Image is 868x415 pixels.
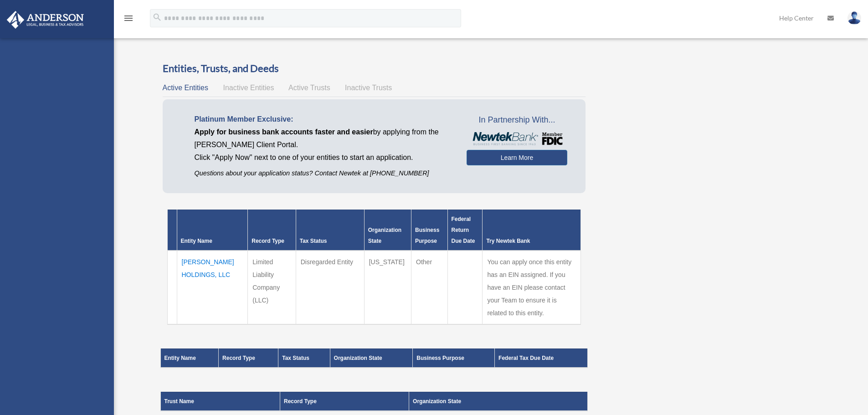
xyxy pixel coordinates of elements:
th: Trust Name [160,392,280,411]
span: In Partnership With... [467,113,567,128]
th: Federal Return Due Date [447,210,483,251]
span: Active Entities [163,84,208,92]
td: [PERSON_NAME] HOLDINGS, LLC [177,251,248,324]
th: Record Type [280,392,409,411]
img: Anderson Advisors Platinum Portal [4,11,87,29]
td: You can apply once this entity has an EIN assigned. If you have an EIN please contact your Team t... [483,251,581,324]
th: Organization State [330,348,413,368]
a: menu [123,16,134,24]
th: Business Purpose [413,348,495,368]
a: Learn More [467,150,567,165]
td: Limited Liability Company (LLC) [248,251,296,324]
p: Platinum Member Exclusive: [195,113,453,126]
span: Apply for business bank accounts faster and easier [195,128,373,136]
td: Other [411,251,447,324]
th: Record Type [219,348,278,368]
th: Federal Tax Due Date [495,348,588,368]
span: Inactive Trusts [345,84,392,92]
td: [US_STATE] [364,251,411,324]
th: Organization State [409,392,588,411]
p: Questions about your application status? Contact Newtek at [PHONE_NUMBER] [195,168,453,179]
i: menu [123,13,134,24]
th: Entity Name [160,348,219,368]
span: Active Trusts [288,84,330,92]
p: by applying from the [PERSON_NAME] Client Portal. [195,126,453,151]
th: Record Type [248,210,296,251]
td: Disregarded Entity [296,251,364,324]
h3: Entities, Trusts, and Deeds [163,61,586,76]
th: Entity Name [177,210,248,251]
img: User Pic [847,11,861,25]
th: Organization State [364,210,411,251]
img: NewtekBankLogoSM.png [471,132,563,146]
th: Tax Status [278,348,330,368]
th: Business Purpose [411,210,447,251]
span: Inactive Entities [223,84,274,92]
i: search [152,12,162,22]
p: Click "Apply Now" next to one of your entities to start an application. [195,151,453,164]
th: Tax Status [296,210,364,251]
div: Try Newtek Bank [486,236,577,246]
